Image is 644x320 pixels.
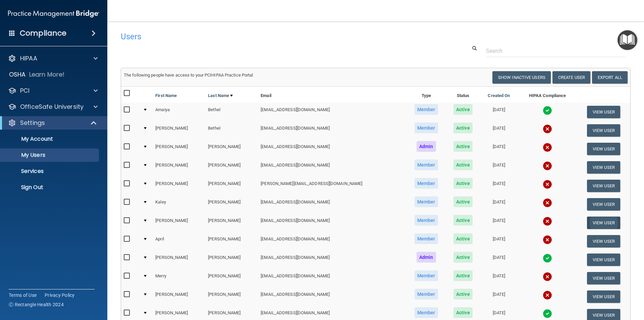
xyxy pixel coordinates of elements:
[480,269,518,287] td: [DATE]
[153,140,205,158] td: [PERSON_NAME]
[4,168,96,175] p: Services
[587,254,620,266] button: View User
[480,140,518,158] td: [DATE]
[20,87,30,95] p: PCI
[153,214,205,232] td: [PERSON_NAME]
[258,158,406,177] td: [EMAIL_ADDRESS][DOMAIN_NAME]
[258,177,406,195] td: [PERSON_NAME][EMAIL_ADDRESS][DOMAIN_NAME]
[258,287,406,306] td: [EMAIL_ADDRESS][DOMAIN_NAME]
[453,233,473,244] span: Active
[205,232,258,250] td: [PERSON_NAME]
[208,92,233,100] a: Last Name
[486,45,626,57] input: Search
[453,289,473,300] span: Active
[205,214,258,232] td: [PERSON_NAME]
[258,140,406,158] td: [EMAIL_ADDRESS][DOMAIN_NAME]
[8,54,98,62] a: HIPAA
[543,106,552,115] img: tick.e7d51cea.svg
[453,270,473,281] span: Active
[153,269,205,287] td: Merry
[415,178,438,189] span: Member
[258,195,406,214] td: [EMAIL_ADDRESS][DOMAIN_NAME]
[205,158,258,177] td: [PERSON_NAME]
[618,30,637,50] button: Open Resource Center
[587,235,620,247] button: View User
[8,7,99,20] img: PMB logo
[453,196,473,207] span: Active
[453,123,473,133] span: Active
[258,269,406,287] td: [EMAIL_ADDRESS][DOMAIN_NAME]
[153,232,205,250] td: April
[587,124,620,137] button: View User
[205,287,258,306] td: [PERSON_NAME]
[415,215,438,226] span: Member
[205,177,258,195] td: [PERSON_NAME]
[8,87,98,95] a: PCI
[205,140,258,158] td: [PERSON_NAME]
[20,54,37,62] p: HIPAA
[543,217,552,226] img: cross.ca9f0e7f.svg
[45,292,75,299] a: Privacy Policy
[453,307,473,318] span: Active
[4,184,96,191] p: Sign Out
[480,214,518,232] td: [DATE]
[480,250,518,269] td: [DATE]
[480,103,518,121] td: [DATE]
[9,292,37,299] a: Terms of Use
[587,161,620,174] button: View User
[453,215,473,226] span: Active
[480,177,518,195] td: [DATE]
[543,198,552,208] img: cross.ca9f0e7f.svg
[20,119,45,127] p: Settings
[406,87,446,103] th: Type
[153,250,205,269] td: [PERSON_NAME]
[8,103,98,111] a: OfficeSafe University
[8,119,97,127] a: Settings
[155,92,177,100] a: First Name
[480,158,518,177] td: [DATE]
[258,121,406,140] td: [EMAIL_ADDRESS][DOMAIN_NAME]
[205,195,258,214] td: [PERSON_NAME]
[153,158,205,177] td: [PERSON_NAME]
[492,71,551,84] button: Show Inactive Users
[453,159,473,170] span: Active
[153,287,205,306] td: [PERSON_NAME]
[258,103,406,121] td: [EMAIL_ADDRESS][DOMAIN_NAME]
[415,104,438,115] span: Member
[587,180,620,192] button: View User
[124,73,253,78] span: The following people have access to your PCIHIPAA Practice Portal
[4,152,96,158] p: My Users
[543,254,552,263] img: tick.e7d51cea.svg
[453,104,473,115] span: Active
[20,103,84,111] p: OfficeSafe University
[415,159,438,170] span: Member
[205,121,258,140] td: Bethel
[587,143,620,155] button: View User
[153,177,205,195] td: [PERSON_NAME]
[592,71,628,84] a: Export All
[488,92,510,100] a: Created On
[153,103,205,121] td: Amaiya
[518,87,577,103] th: HIPAA Compliance
[453,141,473,152] span: Active
[415,270,438,281] span: Member
[153,195,205,214] td: Kaley
[153,121,205,140] td: [PERSON_NAME]
[4,136,96,142] p: My Account
[205,250,258,269] td: [PERSON_NAME]
[453,252,473,263] span: Active
[205,269,258,287] td: [PERSON_NAME]
[9,71,26,79] p: OSHA
[552,71,590,84] button: Create User
[587,198,620,211] button: View User
[480,195,518,214] td: [DATE]
[415,196,438,207] span: Member
[417,252,436,263] span: Admin
[29,71,65,79] p: Learn More!
[453,178,473,189] span: Active
[587,217,620,229] button: View User
[543,309,552,318] img: tick.e7d51cea.svg
[417,141,436,152] span: Admin
[543,143,552,152] img: cross.ca9f0e7f.svg
[121,32,414,41] h4: Users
